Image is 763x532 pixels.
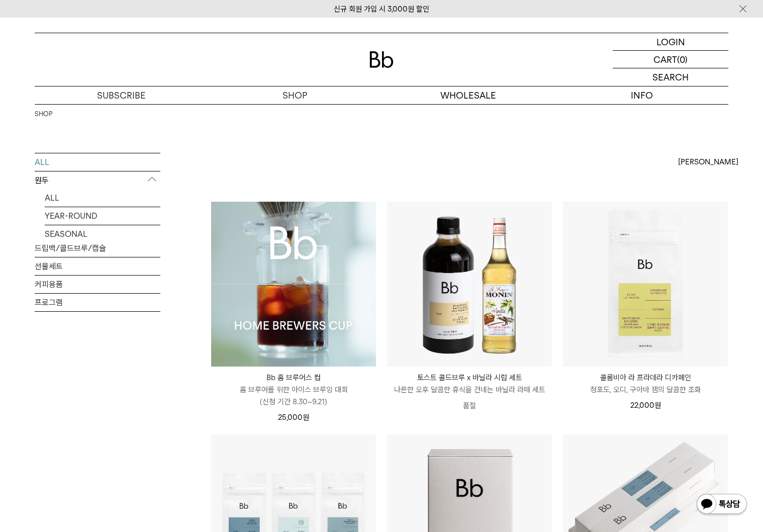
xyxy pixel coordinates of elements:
[35,153,160,171] a: ALL
[652,68,689,86] p: SEARCH
[555,86,728,104] p: INFO
[654,401,661,410] span: 원
[613,33,728,51] a: LOGIN
[678,156,738,168] span: [PERSON_NAME]
[387,396,552,416] p: 품절
[45,189,160,207] a: ALL
[387,372,552,396] a: 토스트 콜드브루 x 바닐라 시럽 세트 나른한 오후 달콤한 휴식을 건네는 바닐라 라떼 세트
[653,51,677,68] p: CART
[211,372,376,384] p: Bb 홈 브루어스 컵
[278,413,309,422] span: 25,000
[45,225,160,243] a: SEASONAL
[45,207,160,225] a: YEAR-ROUND
[211,202,376,367] img: Bb 홈 브루어스 컵
[35,109,52,119] a: SHOP
[677,51,688,68] p: (0)
[35,239,160,257] a: 드립백/콜드브루/캡슐
[387,372,552,384] p: 토스트 콜드브루 x 바닐라 시럽 세트
[656,33,685,50] p: LOGIN
[563,372,728,396] a: 콜롬비아 라 프라데라 디카페인 청포도, 오디, 구아바 잼의 달콤한 조화
[334,5,429,14] a: 신규 회원 가입 시 3,000원 할인
[563,372,728,384] p: 콜롬비아 라 프라데라 디카페인
[381,86,555,104] p: WHOLESALE
[35,171,160,190] p: 원두
[369,51,394,68] img: 로고
[211,372,376,408] a: Bb 홈 브루어스 컵 홈 브루어를 위한 아이스 브루잉 대회(신청 기간 8.30~9.21)
[630,401,661,410] span: 22,000
[211,384,376,408] p: 홈 브루어를 위한 아이스 브루잉 대회 (신청 기간 8.30~9.21)
[387,384,552,396] p: 나른한 오후 달콤한 휴식을 건네는 바닐라 라떼 세트
[35,86,208,104] a: SUBSCRIBE
[303,413,309,422] span: 원
[563,202,728,367] img: 콜롬비아 라 프라데라 디카페인
[387,202,552,367] img: 토스트 콜드브루 x 바닐라 시럽 세트
[35,294,160,311] a: 프로그램
[696,493,748,517] img: 카카오톡 채널 1:1 채팅 버튼
[35,276,160,293] a: 커피용품
[35,257,160,275] a: 선물세트
[208,86,381,104] a: SHOP
[613,51,728,68] a: CART (0)
[563,384,728,396] p: 청포도, 오디, 구아바 잼의 달콤한 조화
